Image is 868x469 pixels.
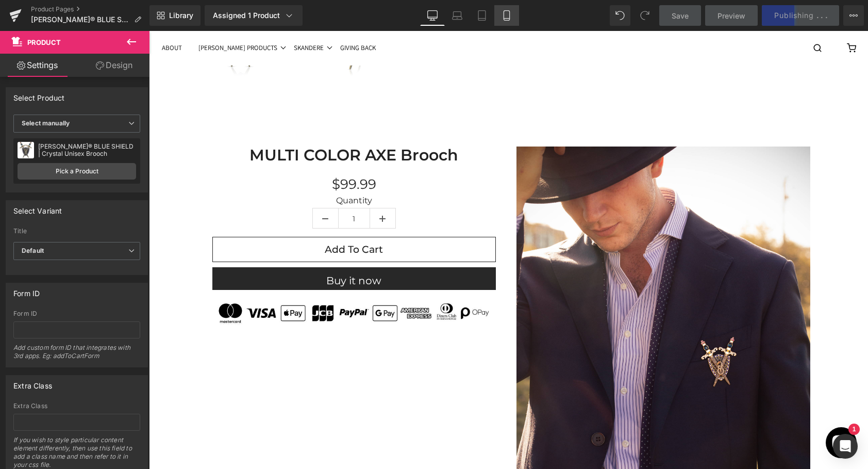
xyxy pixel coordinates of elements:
a: Design [77,54,152,77]
div: Assigned 1 Product [213,10,294,21]
b: Select manually [22,119,70,127]
div: Select Product [13,88,65,102]
a: Laptop [445,5,470,26]
label: Title [13,228,140,238]
div: Form ID [13,310,140,317]
a: SKANDERE [137,7,182,28]
button: Buy it now [63,236,347,259]
div: Form ID [13,283,40,298]
span: [PERSON_NAME]® BLUE SHIELD | Crystal Unisex Brooch [31,15,130,24]
a: Product Pages [31,5,149,13]
div: Add custom form ID that integrates with 3rd apps. Eg: addToCartForm [13,344,140,367]
span: Library [169,11,193,20]
span: $99.99 [183,143,227,165]
span: [PERSON_NAME] PRODUCTS [49,12,128,21]
a: Tablet [470,5,494,26]
button: Add To Cart [63,206,347,231]
a: New Library [149,5,201,26]
div: Extra Class [13,376,52,390]
inbox-online-store-chat: Shopify online store chat [674,396,711,430]
button: Undo [610,5,630,26]
div: Open Intercom Messenger [833,434,858,459]
a: [PERSON_NAME] PRODUCTS [42,7,136,28]
button: Redo [635,5,655,26]
b: Default [22,247,44,254]
a: GIVING BACK [183,7,235,28]
a: Mobile [494,5,519,26]
span: Preview [717,10,745,21]
div: Select Variant [13,201,62,215]
img: pImage [18,142,34,158]
label: Quantity [63,165,347,177]
a: Pick a Product [18,163,136,180]
span: Add To Cart [176,213,234,224]
span: SKANDERE [145,12,175,21]
button: More [843,5,864,26]
span: Save [672,10,689,21]
div: [PERSON_NAME]® BLUE SHIELD | Crystal Unisex Brooch [38,143,136,157]
div: Extra Class [13,402,140,410]
a: Preview [705,5,758,26]
h1: MULTI COLOR AXE Brooch [58,116,352,133]
a: Desktop [420,5,445,26]
span: Product [27,38,61,46]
